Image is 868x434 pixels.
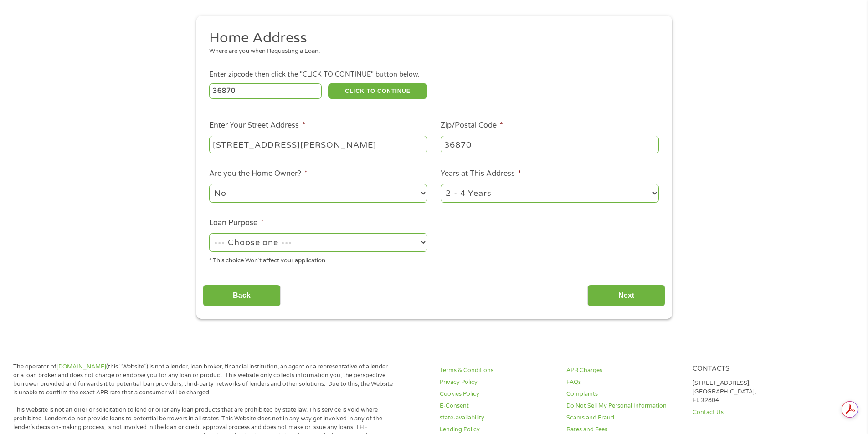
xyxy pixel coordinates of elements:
[209,29,652,47] h2: Home Address
[440,378,555,387] a: Privacy Policy
[566,425,682,434] a: Rates and Fees
[328,83,427,99] button: CLICK TO CONTINUE
[440,366,555,375] a: Terms & Conditions
[209,70,658,80] div: Enter zipcode then click the "CLICK TO CONTINUE" button below.
[56,363,106,370] a: [DOMAIN_NAME]
[566,414,682,422] a: Scams and Fraud
[566,366,682,375] a: APR Charges
[209,136,427,153] input: 1 Main Street
[693,379,808,405] p: [STREET_ADDRESS], [GEOGRAPHIC_DATA], FL 32804.
[566,402,682,410] a: Do Not Sell My Personal Information
[209,169,308,179] label: Are you the Home Owner?
[441,169,521,179] label: Years at This Address
[209,218,264,228] label: Loan Purpose
[693,365,808,373] h4: Contacts
[203,285,281,307] input: Back
[209,47,652,56] div: Where are you when Requesting a Loan.
[440,425,555,434] a: Lending Policy
[209,121,305,130] label: Enter Your Street Address
[440,402,555,410] a: E-Consent
[440,414,555,422] a: state-availability
[440,390,555,398] a: Cookies Policy
[209,253,427,266] div: * This choice Won’t affect your application
[13,363,393,397] p: The operator of (this “Website”) is not a lender, loan broker, financial institution, an agent or...
[566,378,682,387] a: FAQs
[587,285,665,307] input: Next
[566,390,682,398] a: Complaints
[441,121,503,130] label: Zip/Postal Code
[693,408,808,417] a: Contact Us
[209,83,322,99] input: Enter Zipcode (e.g 01510)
